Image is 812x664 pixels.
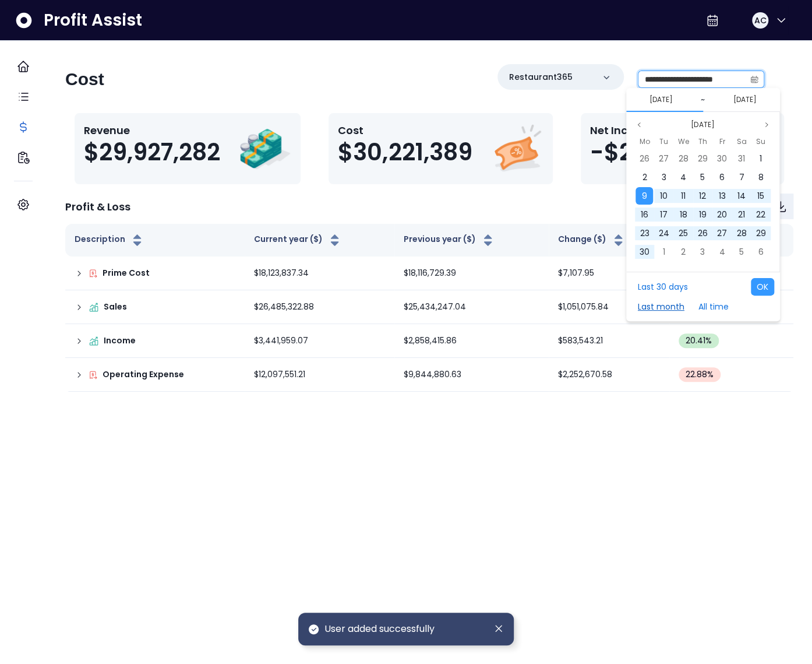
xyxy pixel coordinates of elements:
div: 06 Oct 2024 [751,243,770,261]
span: 5 [700,171,705,183]
span: 20.41 % [686,335,712,347]
span: 20 [717,209,727,220]
div: 10 Sep 2024 [654,187,673,205]
span: 15 [757,190,764,202]
div: Sunday [751,134,770,149]
div: 03 Oct 2024 [693,243,712,261]
span: 10 [660,190,668,202]
div: 22 Sep 2024 [751,205,770,224]
div: 23 Sep 2024 [635,224,654,243]
button: Download [768,194,793,219]
p: Sales [104,301,127,313]
button: All time [693,298,735,315]
td: $9,844,880.63 [394,358,549,392]
div: Tuesday [654,134,673,149]
span: 25 [679,227,688,239]
span: Th [698,135,707,149]
div: 05 Sep 2024 [693,168,712,187]
div: 02 Sep 2024 [635,168,654,187]
svg: page next [763,121,770,128]
p: Restaurant365 [509,71,573,83]
div: 29 Aug 2024 [693,149,712,168]
span: 9 [642,190,647,202]
span: Su [756,135,765,149]
div: 17 Sep 2024 [654,205,673,224]
div: 19 Sep 2024 [693,205,712,224]
div: 04 Sep 2024 [673,168,693,187]
span: 1 [663,246,665,258]
div: 11 Sep 2024 [673,187,693,205]
button: Select start date [645,93,677,107]
div: 01 Sep 2024 [751,149,770,168]
div: 29 Sep 2024 [751,224,770,243]
span: 19 [699,209,707,220]
span: 6 [719,171,725,183]
button: Last 30 days [632,278,694,296]
span: User added successfully [324,622,435,636]
span: Mo [639,135,649,149]
span: 2 [642,171,647,183]
span: 30 [640,246,649,258]
div: 06 Sep 2024 [712,168,732,187]
div: 21 Sep 2024 [732,205,751,224]
div: Sep 2024 [635,134,771,261]
p: Income [104,335,136,347]
img: Cost [491,122,543,175]
button: Select end date [729,93,761,107]
div: 30 Aug 2024 [712,149,732,168]
button: Previous month [632,118,646,132]
div: 28 Sep 2024 [732,224,751,243]
span: 28 [678,153,688,164]
span: 4 [680,171,686,183]
span: 31 [738,153,745,164]
td: $25,434,247.04 [394,290,549,324]
span: 13 [718,190,725,202]
span: 16 [641,209,648,220]
td: $26,485,322.88 [245,290,394,324]
div: 12 Sep 2024 [693,187,712,205]
div: 27 Sep 2024 [712,224,732,243]
button: Select month [686,118,719,132]
div: 26 Aug 2024 [635,149,654,168]
span: 3 [662,171,666,183]
span: 3 [700,246,705,258]
div: 14 Sep 2024 [732,187,751,205]
h2: Cost [65,69,104,90]
div: 02 Oct 2024 [673,243,693,261]
td: $18,123,837.34 [245,257,394,290]
td: $3,441,959.07 [245,324,394,358]
td: $583,543.21 [549,324,669,358]
span: 28 [736,227,746,239]
p: Prime Cost [103,267,150,279]
button: Last month [632,298,690,315]
img: Revenue [239,122,291,175]
svg: page previous [636,121,642,128]
td: $2,252,670.58 [549,358,669,392]
div: 13 Sep 2024 [712,187,732,205]
div: 04 Oct 2024 [712,243,732,261]
span: 18 [679,209,687,220]
span: 27 [659,153,669,164]
button: Previous year ($) [404,233,495,247]
div: 01 Oct 2024 [654,243,673,261]
div: 25 Sep 2024 [673,224,693,243]
span: 5 [739,246,744,258]
span: 29 [756,227,766,239]
button: Current year ($) [254,233,342,247]
button: Dismiss [493,622,504,635]
p: Operating Expense [103,368,184,381]
td: $1,051,075.84 [549,290,669,324]
span: 11 [681,190,686,202]
div: 26 Sep 2024 [693,224,712,243]
span: 27 [717,227,727,239]
button: Next month [760,118,774,132]
div: 20 Sep 2024 [712,205,732,224]
div: 27 Aug 2024 [654,149,673,168]
div: Thursday [693,134,712,149]
span: 24 [659,227,669,239]
span: 23 [640,227,649,239]
span: 2 [681,246,686,258]
div: Wednesday [673,134,693,149]
div: 24 Sep 2024 [654,224,673,243]
td: $7,107.95 [549,257,669,290]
